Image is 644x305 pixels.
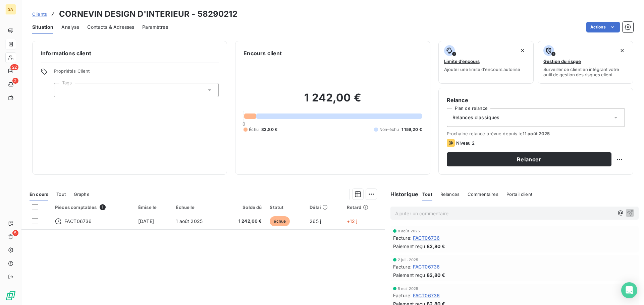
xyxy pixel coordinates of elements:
span: Échu [249,127,259,133]
span: Niveau 2 [456,140,475,146]
input: Ajouter une valeur [60,87,65,93]
span: Surveiller ce client en intégrant votre outil de gestion des risques client. [543,67,628,77]
span: Ajouter une limite d’encours autorisé [444,67,520,72]
h6: Relance [447,96,625,104]
span: Situation [32,24,53,30]
span: 1 159,20 € [401,127,422,133]
img: Logo LeanPay [5,290,16,301]
span: Relances [440,192,460,197]
span: Graphe [74,192,90,197]
span: 0 [243,121,245,127]
div: Solde dû [225,205,262,210]
span: +12 j [347,218,358,224]
span: Clients [32,11,47,17]
span: 2 [12,78,18,84]
div: Émise le [138,205,168,210]
span: 2 juil. 2025 [398,258,419,262]
span: 1 [100,204,106,210]
div: Open Intercom Messenger [621,282,637,298]
span: Contacts & Adresses [87,24,134,30]
h2: 1 242,00 € [244,91,422,111]
span: 82,80 € [261,127,277,133]
div: Retard [347,205,381,210]
span: 82,80 € [427,272,445,279]
span: FACT06736 [413,292,440,299]
button: Actions [586,22,620,32]
span: Prochaine relance prévue depuis le [447,131,625,136]
span: 265 j [310,218,321,224]
span: FACT06736 [413,234,440,241]
div: SA [5,4,16,15]
span: Gestion du risque [543,59,581,64]
button: Gestion du risqueSurveiller ce client en intégrant votre outil de gestion des risques client. [538,41,633,84]
span: En cours [30,192,48,197]
div: Délai [310,205,338,210]
a: 2 [5,79,16,90]
span: 82,80 € [427,243,445,250]
a: 22 [5,66,16,76]
span: échue [270,216,290,226]
div: Échue le [176,205,217,210]
span: 8 août 2025 [398,229,420,233]
span: Propriétés Client [54,68,219,78]
span: Portail client [506,192,532,197]
span: 22 [10,64,18,70]
span: Limite d’encours [444,59,480,64]
span: Paramètres [142,24,168,30]
h6: Informations client [41,49,219,57]
span: Analyse [61,24,79,30]
h6: Historique [385,190,419,198]
button: Limite d’encoursAjouter une limite d’encours autorisé [438,41,534,84]
h3: CORNEVIN DESIGN D'INTERIEUR - 58290212 [59,8,237,20]
span: Commentaires [468,192,498,197]
span: Facture : [393,292,412,299]
span: 1 août 2025 [176,218,203,224]
a: Clients [32,11,47,17]
div: Pièces comptables [55,204,130,210]
span: 5 mai 2025 [398,287,419,291]
span: Paiement reçu [393,243,425,250]
span: [DATE] [138,218,154,224]
span: Facture : [393,263,412,270]
button: Relancer [447,152,611,166]
span: Tout [422,192,432,197]
span: FACT06736 [413,263,440,270]
span: 1 242,00 € [225,218,262,225]
span: Paiement reçu [393,272,425,279]
h6: Encours client [244,49,282,57]
span: FACT06736 [64,218,92,225]
span: Non-échu [379,127,399,133]
span: 5 [12,230,18,236]
span: Relances classiques [452,114,500,121]
span: 11 août 2025 [523,131,550,136]
div: Statut [270,205,302,210]
span: Tout [56,192,66,197]
span: Facture : [393,234,412,241]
